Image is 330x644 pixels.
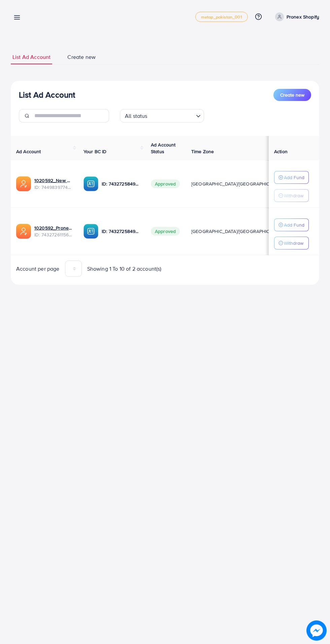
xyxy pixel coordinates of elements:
span: List Ad Account [12,53,51,61]
span: [GEOGRAPHIC_DATA]/[GEOGRAPHIC_DATA] [191,228,285,235]
span: [GEOGRAPHIC_DATA]/[GEOGRAPHIC_DATA] [191,180,285,187]
span: Approved [151,227,180,236]
h3: List Ad Account [19,90,75,100]
a: 1020592_Pronex Shopify_1730566414571 [34,225,73,231]
span: Showing 1 To 10 of 2 account(s) [87,265,162,273]
p: Withdraw [284,192,303,200]
span: Ad Account [16,148,41,155]
a: metap_pakistan_001 [195,12,248,22]
span: Approved [151,179,180,188]
button: Withdraw [274,237,309,249]
span: All status [124,111,149,121]
span: Ad Account Status [151,141,176,155]
img: ic-ads-acc.e4c84228.svg [16,224,31,239]
span: Action [274,148,288,155]
p: ID: 7432725849180520449 [102,227,140,235]
span: Time Zone [191,148,214,155]
span: Create new [67,53,96,61]
button: Add Fund [274,218,309,231]
a: 1020592_New Pro Mix_1734550996535 [34,177,73,184]
div: Search for option [120,109,204,123]
div: <span class='underline'>1020592_Pronex Shopify_1730566414571</span></br>7432726115636068368 [34,225,73,238]
img: ic-ads-acc.e4c84228.svg [16,176,31,191]
span: metap_pakistan_001 [201,15,242,19]
img: image [306,620,327,641]
span: ID: 7432726115636068368 [34,231,73,238]
p: ID: 7432725849180520449 [102,180,140,188]
div: <span class='underline'>1020592_New Pro Mix_1734550996535</span></br>7449839774317182977 [34,177,73,191]
span: ID: 7449839774317182977 [34,184,73,191]
img: ic-ba-acc.ded83a64.svg [84,176,98,191]
button: Add Fund [274,171,309,184]
span: Create new [280,92,304,98]
button: Create new [273,89,311,101]
span: Account per page [16,265,60,273]
p: Add Fund [284,221,304,229]
span: Your BC ID [84,148,107,155]
p: Add Fund [284,173,304,181]
img: ic-ba-acc.ded83a64.svg [84,224,98,239]
button: Withdraw [274,189,309,202]
p: Withdraw [284,239,303,247]
input: Search for option [150,110,193,121]
a: Pronex Shopify [272,12,319,21]
p: Pronex Shopify [287,13,319,21]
